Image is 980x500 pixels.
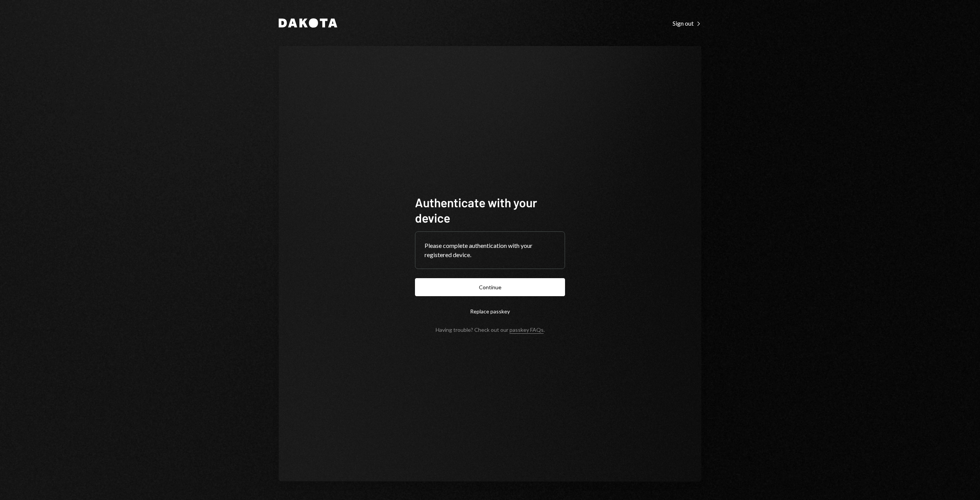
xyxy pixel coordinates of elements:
a: Sign out [673,19,701,27]
h1: Authenticate with your device [415,195,565,225]
a: passkey FAQs [510,326,544,334]
div: Having trouble? Check out our . [436,326,545,333]
button: Continue [415,278,565,296]
div: Sign out [673,20,701,27]
button: Replace passkey [415,302,565,320]
div: Please complete authentication with your registered device. [425,241,555,259]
